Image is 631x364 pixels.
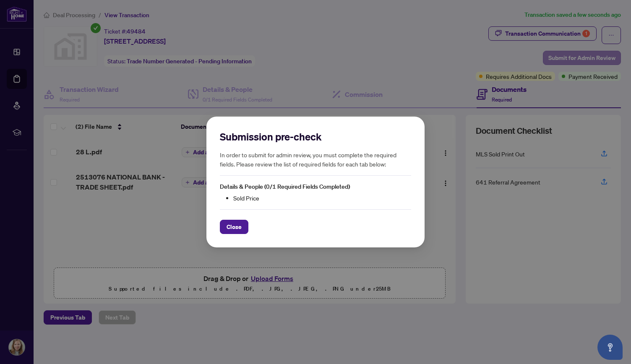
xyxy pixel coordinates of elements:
span: Close [227,220,242,234]
button: Close [220,220,248,234]
li: Sold Price [233,193,411,203]
h2: Submission pre-check [220,130,411,143]
h5: In order to submit for admin review, you must complete the required fields. Please review the lis... [220,150,411,169]
span: Details & People (0/1 Required Fields Completed) [220,183,350,190]
button: Open asap [597,335,623,360]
